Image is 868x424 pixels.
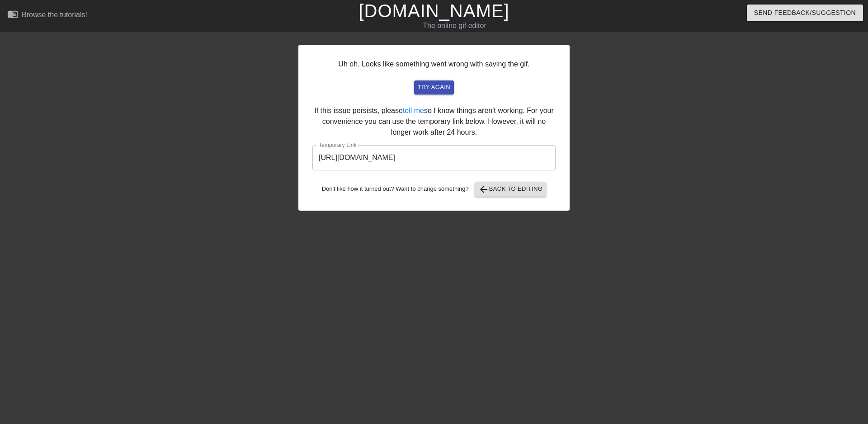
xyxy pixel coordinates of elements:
[294,20,615,31] div: The online gif editor
[298,45,570,211] div: Uh oh. Looks like something went wrong with saving the gif. If this issue persists, please so I k...
[22,11,87,19] div: Browse the tutorials!
[754,7,856,19] span: Send Feedback/Suggestion
[312,145,556,170] input: bare
[475,182,547,197] button: Back to Editing
[418,82,450,93] span: try again
[414,80,454,94] button: try again
[359,1,509,21] a: [DOMAIN_NAME]
[403,107,424,114] a: tell me
[7,9,18,19] span: menu_book
[7,9,87,23] a: Browse the tutorials!
[312,182,556,197] div: Don't like how it turned out? Want to change something?
[478,184,489,195] span: arrow_back
[747,5,863,21] button: Send Feedback/Suggestion
[478,184,543,195] span: Back to Editing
